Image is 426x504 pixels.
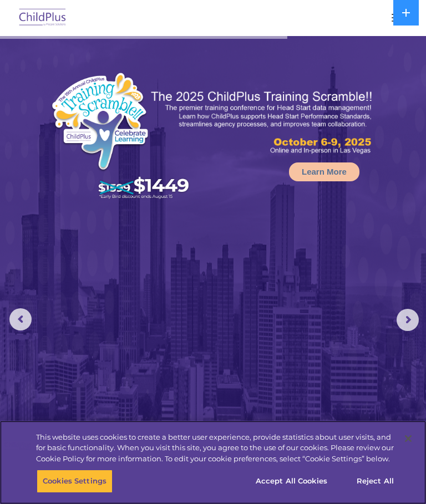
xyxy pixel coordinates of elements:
[250,470,333,493] button: Accept All Cookies
[36,432,396,465] div: This website uses cookies to create a better user experience, provide statistics about user visit...
[289,162,359,181] a: Learn More
[37,470,113,493] button: Cookies Settings
[17,5,69,31] img: ChildPlus by Procare Solutions
[396,426,420,451] button: Close
[341,470,410,493] button: Reject All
